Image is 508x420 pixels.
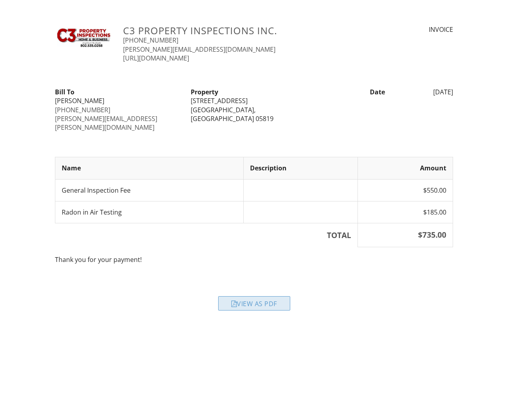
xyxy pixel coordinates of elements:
div: INVOICE [361,25,453,34]
a: View as PDF [218,301,290,310]
div: [PERSON_NAME] [55,96,181,105]
div: Date [322,88,390,96]
a: [URL][DOMAIN_NAME] [123,54,189,63]
span: General Inspection Fee [62,186,131,195]
td: $185.00 [358,201,453,223]
th: Amount [358,157,453,179]
strong: Property [191,88,218,96]
th: Description [244,157,358,179]
a: [PERSON_NAME][EMAIL_ADDRESS][DOMAIN_NAME] [123,45,275,54]
h3: C3 Property Inspections Inc. [123,25,351,36]
a: [PHONE_NUMBER] [123,36,178,45]
strong: Bill To [55,88,74,96]
div: [DATE] [390,88,458,96]
th: Name [55,157,244,179]
div: View as PDF [218,296,290,311]
th: $735.00 [358,223,453,247]
img: C3_Logo_White_BG.jpeg [55,25,113,49]
p: Thank you for your payment! [55,255,453,264]
th: TOTAL [55,223,358,247]
td: $550.00 [358,179,453,201]
a: [PERSON_NAME][EMAIL_ADDRESS][PERSON_NAME][DOMAIN_NAME] [55,114,157,132]
a: [PHONE_NUMBER] [55,105,110,114]
span: Radon in Air Testing [62,208,122,217]
div: [GEOGRAPHIC_DATA], [GEOGRAPHIC_DATA] 05819 [191,105,317,123]
div: [STREET_ADDRESS] [191,96,317,105]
